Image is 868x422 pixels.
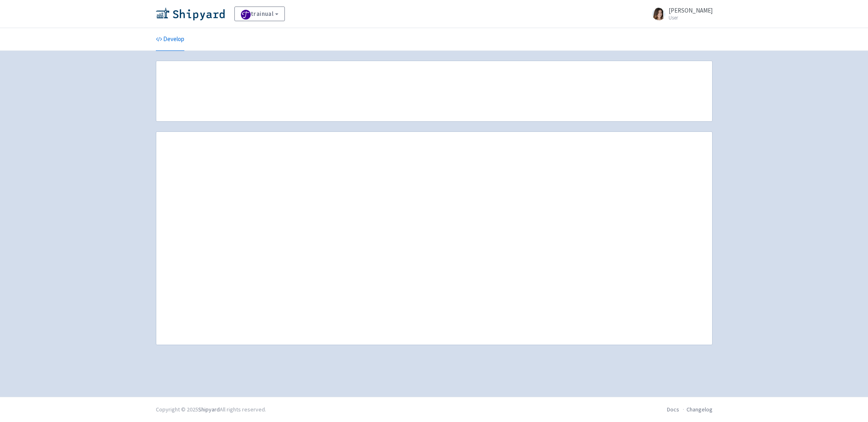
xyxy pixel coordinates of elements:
img: Shipyard logo [156,7,225,20]
a: Docs [667,406,679,413]
a: Changelog [687,406,713,413]
small: User [669,15,713,20]
a: Shipyard [198,406,220,413]
a: [PERSON_NAME] User [647,7,713,20]
div: Copyright © 2025 All rights reserved. [156,405,266,414]
span: [PERSON_NAME] [669,7,713,14]
a: Develop [156,28,184,51]
a: trainual [234,7,285,21]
